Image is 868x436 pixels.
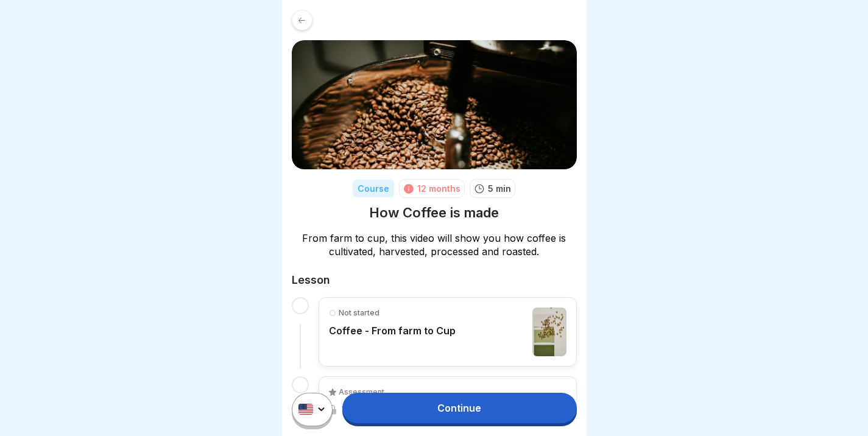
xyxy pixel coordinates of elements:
[488,182,511,195] p: 5 min
[369,204,499,222] h1: How Coffee is made
[342,393,576,423] a: Continue
[532,308,566,356] img: o9jquesy8lmo9kak23ungnbd.png
[292,273,577,287] h2: Lesson
[292,231,577,258] p: From farm to cup, this video will show you how coffee is cultivated, harvested, processed and roa...
[329,308,566,356] a: Not startedCoffee - From farm to Cup
[417,182,460,195] div: 12 months
[353,180,394,197] div: Course
[329,325,456,337] p: Coffee - From farm to Cup
[292,40,577,169] img: qrsn5oqfx1mz17aa8megk5xl.png
[298,404,313,415] img: us.svg
[339,308,379,318] p: Not started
